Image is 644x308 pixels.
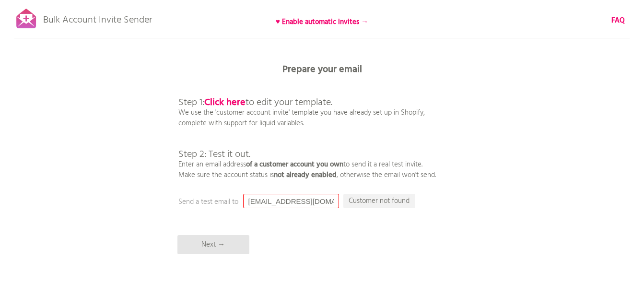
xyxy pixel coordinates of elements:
p: Next → [177,235,249,254]
p: Send a test email to [178,197,370,207]
a: FAQ [611,15,625,26]
b: FAQ [611,15,625,26]
p: Bulk Account Invite Sender [43,6,152,30]
b: not already enabled [274,169,337,181]
b: Prepare your email [282,62,362,77]
span: Step 2: Test it out. [178,147,250,162]
p: We use the 'customer account invite' template you have already set up in Shopify, complete with s... [178,77,436,180]
a: Click here [204,95,246,110]
b: of a customer account you own [246,159,343,170]
b: ♥ Enable automatic invites → [276,16,368,28]
p: Customer not found [343,194,415,208]
span: Step 1: to edit your template. [178,95,332,110]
